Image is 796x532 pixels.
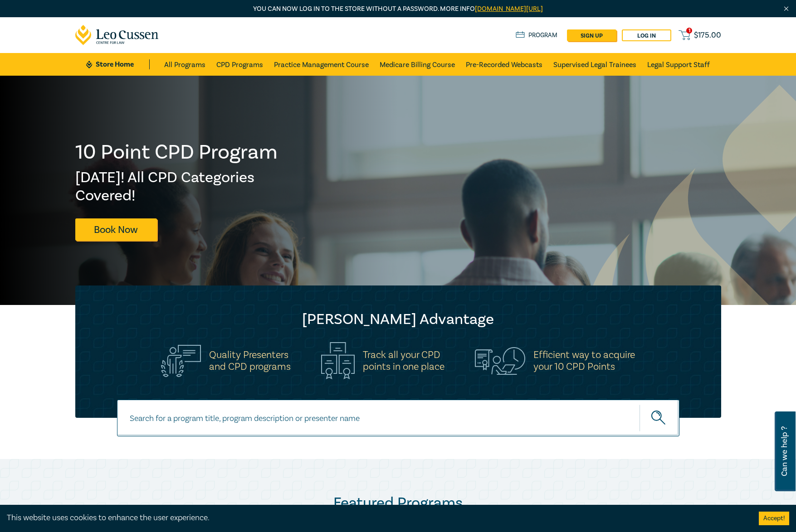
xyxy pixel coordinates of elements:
a: Book Now [75,218,157,241]
h2: [DATE]! All CPD Categories Covered! [75,169,278,205]
a: Medicare Billing Course [380,53,455,76]
a: [DOMAIN_NAME][URL] [475,5,543,13]
h2: [PERSON_NAME] Advantage [93,310,703,329]
a: All Programs [164,53,205,76]
a: Program [516,30,558,40]
img: Track all your CPD<br>points in one place [321,342,355,379]
h1: 10 Point CPD Program [75,140,278,164]
span: $ 175.00 [694,30,721,40]
p: You can now log in to the store without a password. More info [75,4,721,14]
a: Log in [622,29,671,41]
img: Close [782,5,790,13]
img: Efficient way to acquire<br>your 10 CPD Points [475,347,525,374]
a: Legal Support Staff [647,53,710,76]
a: Pre-Recorded Webcasts [466,53,542,76]
span: 1 [686,28,692,34]
input: Search for a program title, program description or presenter name [117,400,679,436]
span: Can we help ? [780,417,789,486]
img: Quality Presenters<br>and CPD programs [161,345,201,377]
button: Accept cookies [759,512,789,525]
h2: Featured Programs [75,494,721,512]
a: sign up [567,29,616,41]
h5: Efficient way to acquire your 10 CPD Points [533,349,635,372]
a: Supervised Legal Trainees [553,53,636,76]
h5: Track all your CPD points in one place [363,349,444,372]
div: This website uses cookies to enhance the user experience. [7,512,745,524]
a: Store Home [86,59,149,69]
a: Practice Management Course [274,53,369,76]
h5: Quality Presenters and CPD programs [209,349,291,372]
a: CPD Programs [216,53,263,76]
